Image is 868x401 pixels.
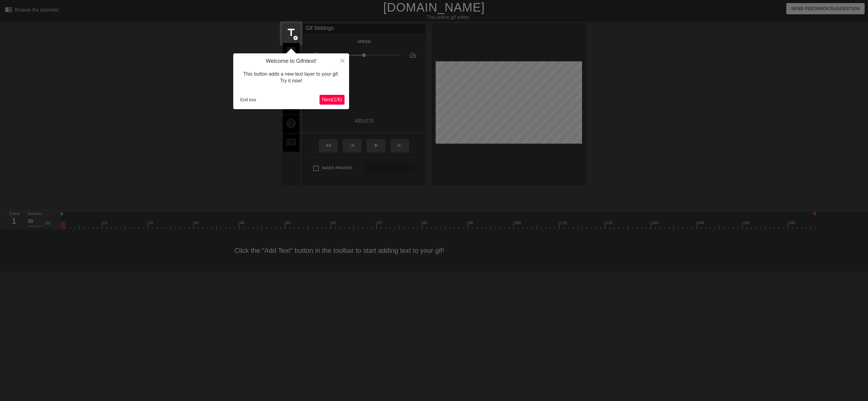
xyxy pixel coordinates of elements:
[320,95,345,105] button: Next
[336,53,349,67] button: Close
[238,58,345,65] h4: Welcome to Gifntext!
[238,95,259,104] button: End tour
[238,65,345,91] div: This button adds a new text layer to your gif. Try it now!
[322,97,342,102] span: Next ( 1 / 6 )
